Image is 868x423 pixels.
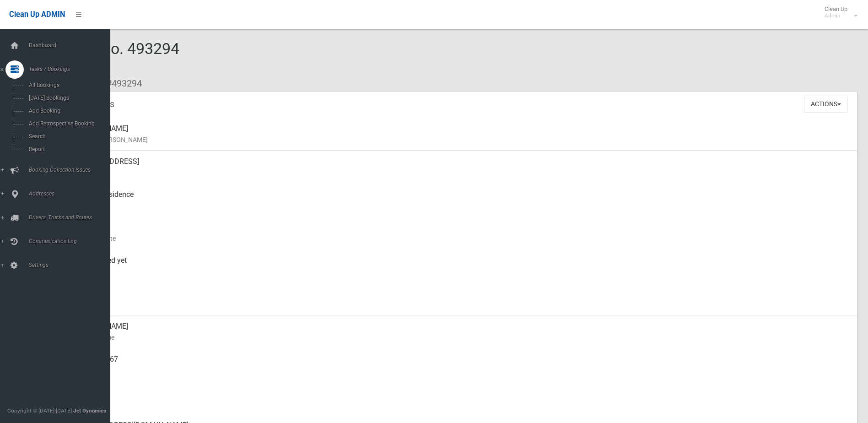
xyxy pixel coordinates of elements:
small: Mobile [73,365,850,376]
div: 0422 407 767 [73,348,850,381]
span: Report [26,146,109,152]
small: Collected At [73,266,850,277]
span: Copyright © [DATE]-[DATE] [7,407,72,414]
small: Pickup Point [73,200,850,211]
small: Collection Date [73,233,850,244]
div: [PERSON_NAME] [73,118,850,151]
span: Add Booking [26,108,109,114]
small: Zone [73,299,850,310]
span: Clean Up ADMIN [9,10,65,19]
span: Settings [26,262,117,268]
small: Contact Name [73,332,850,343]
span: Booking Collection Issues [26,167,117,173]
button: Actions [804,96,848,113]
span: Search [26,133,109,140]
small: Name of [PERSON_NAME] [73,134,850,145]
div: [DATE] [73,282,850,315]
div: [PERSON_NAME] [73,315,850,348]
span: Dashboard [26,42,117,49]
div: None given [73,381,850,414]
div: [STREET_ADDRESS] [73,151,850,184]
div: Front of Residence [73,184,850,217]
li: #493294 [100,75,142,92]
span: Clean Up [820,5,857,19]
span: [DATE] Bookings [26,95,109,101]
span: Drivers, Trucks and Routes [26,214,117,221]
span: Addresses [26,190,117,197]
span: Add Retrospective Booking [26,120,109,127]
div: [DATE] [73,217,850,249]
div: Not collected yet [73,249,850,282]
small: Admin [825,12,847,19]
strong: Jet Dynamics [73,407,106,414]
span: Communication Log [26,238,117,244]
span: All Bookings [26,82,109,88]
span: Booking No. 493294 [40,39,179,75]
small: Address [73,167,850,178]
span: Tasks / Bookings [26,66,117,72]
small: Landline [73,398,850,409]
